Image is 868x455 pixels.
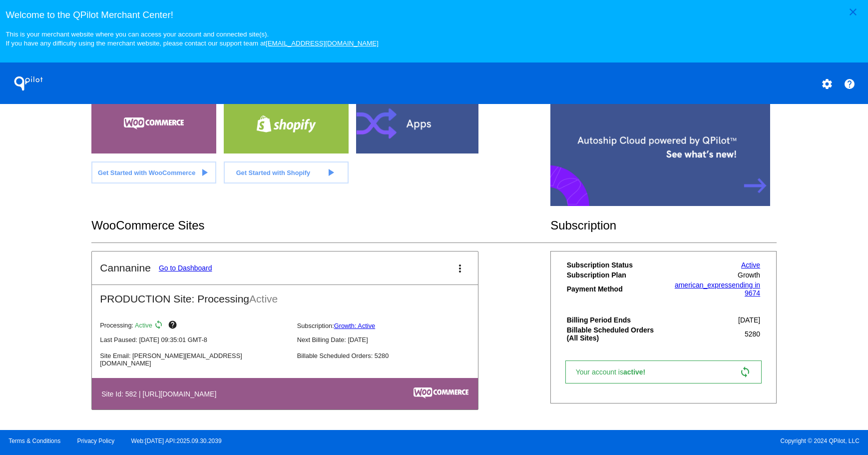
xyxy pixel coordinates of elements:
[821,78,833,90] mat-icon: settings
[566,325,664,342] th: Billable Scheduled Orders (All Sites)
[550,218,777,232] h2: Subscription
[100,352,289,367] p: Site Email: [PERSON_NAME][EMAIL_ADDRESS][DOMAIN_NAME]
[266,39,379,47] a: [EMAIL_ADDRESS][DOMAIN_NAME]
[297,322,486,329] p: Subscription:
[325,166,337,178] mat-icon: play_arrow
[442,437,860,444] span: Copyright © 2024 QPilot, LLC
[566,260,664,269] th: Subscription Status
[91,218,550,232] h2: WooCommerce Sites
[566,280,664,297] th: Payment Method
[738,316,760,324] span: [DATE]
[131,437,222,444] a: Web:[DATE] API:2025.09.30.2039
[576,368,656,376] span: Your account is
[100,336,289,343] p: Last Paused: [DATE] 09:35:01 GMT-8
[8,437,60,444] a: Terms & Conditions
[566,315,664,324] th: Billing Period Ends
[5,9,862,20] h3: Welcome to the QPilot Merchant Center!
[623,368,650,376] span: active!
[741,261,760,269] a: Active
[249,293,278,304] span: Active
[91,161,216,183] a: Get Started with WooCommerce
[675,281,732,289] span: american_express
[98,169,195,176] span: Get Started with WooCommerce
[847,6,859,18] mat-icon: close
[8,73,48,93] h1: QPilot
[739,366,751,378] mat-icon: sync
[154,320,166,332] mat-icon: sync
[159,264,212,272] a: Go to Dashboard
[844,78,856,90] mat-icon: help
[738,271,760,279] span: Growth
[297,352,486,359] p: Billable Scheduled Orders: 5280
[297,336,486,343] p: Next Billing Date: [DATE]
[334,322,376,329] a: Growth: Active
[224,161,349,183] a: Get Started with Shopify
[77,437,115,444] a: Privacy Policy
[745,330,760,338] span: 5280
[100,320,289,332] p: Processing:
[414,387,468,398] img: c53aa0e5-ae75-48aa-9bee-956650975ee5
[454,262,466,274] mat-icon: more_vert
[92,285,478,305] h2: PRODUCTION Site: Processing
[168,320,180,332] mat-icon: help
[135,322,152,329] span: Active
[5,30,378,47] small: This is your merchant website where you can access your account and connected site(s). If you hav...
[101,390,221,398] h4: Site Id: 582 | [URL][DOMAIN_NAME]
[566,270,664,279] th: Subscription Plan
[198,166,210,178] mat-icon: play_arrow
[236,169,311,176] span: Get Started with Shopify
[675,281,760,297] a: american_expressending in 9674
[100,262,151,274] h2: Cannanine
[565,360,762,383] a: Your account isactive! sync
